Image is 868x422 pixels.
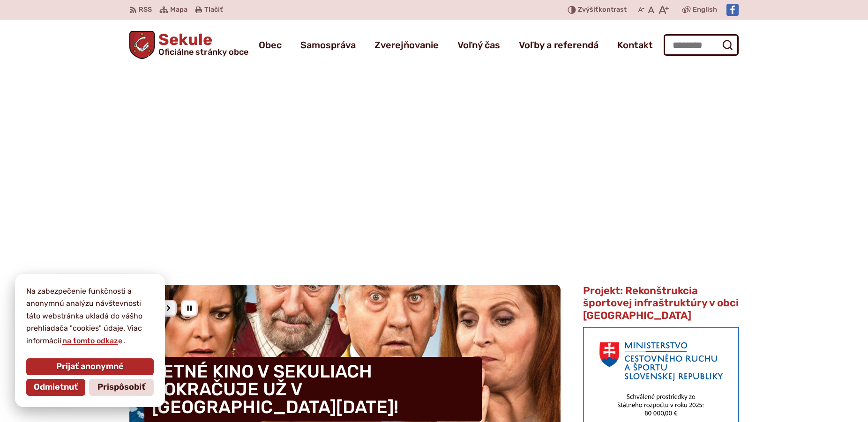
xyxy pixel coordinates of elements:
[691,4,719,15] a: English
[129,31,248,59] a: Logo Sekule, prejsť na domovskú stránku.
[259,32,282,58] a: Obec
[26,379,85,396] button: Odmietnuť
[26,358,154,375] button: Prijať anonymné
[89,379,154,396] button: Prispôsobiť
[139,4,152,15] span: RSS
[204,6,223,14] span: Tlačiť
[97,382,145,392] span: Prispôsobiť
[617,32,653,58] a: Kontakt
[693,4,717,15] span: English
[181,300,198,317] div: Pozastaviť pohyb slajdera
[578,6,627,14] span: kontrast
[61,336,123,345] a: na tomto odkaze
[519,32,599,58] a: Voľby a referendá
[160,300,177,317] div: Nasledujúci slajd
[155,32,248,56] h1: Sekule
[583,284,739,322] span: Projekt: Rekonštrukcia športovej infraštruktúry v obci [GEOGRAPHIC_DATA]
[300,32,356,58] a: Samospráva
[726,4,739,16] img: Prejsť na Facebook stránku
[578,6,599,14] span: Zvýšiť
[457,32,500,58] a: Voľný čas
[34,382,78,392] span: Odmietnuť
[170,4,187,15] span: Mapa
[158,48,248,56] span: Oficiálne stránky obce
[26,285,154,347] p: Na zabezpečenie funkčnosti a anonymnú analýzu návštevnosti táto webstránka ukladá do vášho prehli...
[56,362,124,372] span: Prijať anonymné
[144,357,482,422] h4: LETNÉ KINO V SEKULIACH POKRAČUJE UŽ V [GEOGRAPHIC_DATA][DATE]!
[129,31,155,59] img: Prejsť na domovskú stránku
[374,32,439,58] a: Zverejňovanie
